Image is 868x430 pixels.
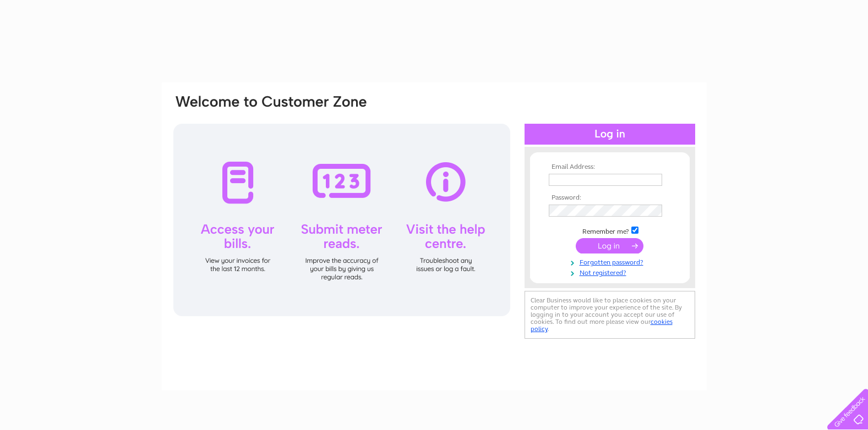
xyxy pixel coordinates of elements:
a: Not registered? [549,267,674,277]
th: Email Address: [546,163,674,171]
div: Clear Business would like to place cookies on your computer to improve your experience of the sit... [525,291,695,339]
th: Password: [546,194,674,202]
input: Submit [576,238,643,253]
td: Remember me? [546,225,674,236]
a: Forgotten password? [549,256,674,267]
a: cookies policy [531,318,673,333]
